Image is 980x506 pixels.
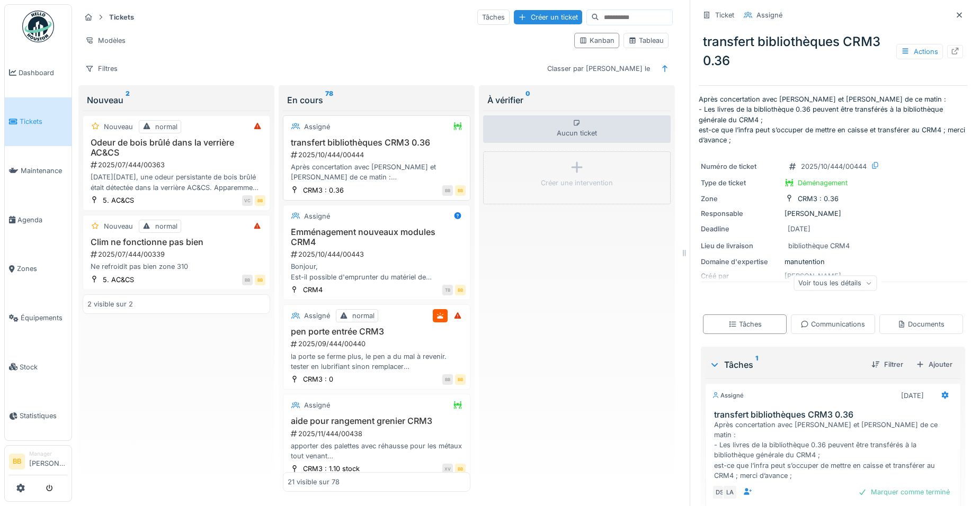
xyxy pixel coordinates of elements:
[579,35,614,46] div: Kanban
[290,429,466,439] div: 2025/11/444/00438
[9,450,67,475] a: BB Manager[PERSON_NAME]
[483,115,671,143] div: Aucun ticket
[103,195,134,205] div: 5. AC&CS
[442,185,453,196] div: BB
[104,221,133,231] div: Nouveau
[288,441,466,461] div: apporter des palettes avec réhausse pour les métaux tout venant papiers Les vider au fur et à mer...
[242,275,253,285] div: BB
[103,275,134,285] div: 5. AC&CS
[105,12,138,22] strong: Tickets
[90,249,265,259] div: 2025/07/444/00339
[701,209,965,219] div: [PERSON_NAME]
[442,285,453,295] div: TB
[701,257,780,267] div: Domaine d'expertise
[709,358,863,371] div: Tâches
[455,185,466,196] div: BB
[288,227,466,247] h3: Emménagement nouveaux modules CRM4
[5,195,72,245] a: Agenda
[290,150,466,160] div: 2025/10/444/00444
[304,122,330,132] div: Assigné
[303,185,344,195] div: CRM3 : 0.36
[288,351,466,372] div: la porte se ferme plus, le pen a du mal à revenir. tester en lubrifiant sinon remplacer urgent ca...
[455,285,466,295] div: BB
[303,285,323,295] div: CRM4
[854,485,954,499] div: Marquer comme terminé
[21,166,67,176] span: Maintenance
[701,224,780,234] div: Deadline
[87,237,265,247] h3: Clim ne fonctionne pas bien
[104,122,133,132] div: Nouveau
[87,299,133,309] div: 2 visible sur 2
[477,10,510,25] div: Tâches
[542,61,655,76] div: Classer par [PERSON_NAME] le
[712,391,744,400] div: Assigné
[714,420,956,481] div: Après concertation avec [PERSON_NAME] et [PERSON_NAME] de ce matin : - Les livres de la bibliothè...
[288,477,340,487] div: 21 visible sur 78
[442,374,453,385] div: BB
[17,215,67,225] span: Agenda
[715,10,734,20] div: Ticket
[701,209,780,219] div: Responsable
[699,94,967,145] p: Après concertation avec [PERSON_NAME] et [PERSON_NAME] de ce matin : - Les livres de la bibliothè...
[756,10,782,20] div: Assigné
[5,146,72,195] a: Maintenance
[801,161,867,171] div: 2025/10/444/00444
[800,319,865,329] div: Communications
[255,275,265,285] div: BB
[896,44,943,59] div: Actions
[901,391,924,401] div: [DATE]
[628,35,664,46] div: Tableau
[701,257,965,267] div: manutention
[81,33,130,48] div: Modèles
[87,94,266,106] div: Nouveau
[288,261,466,282] div: Bonjour, Est-il possible d'emprunter du matériel de déménagement au [GEOGRAPHIC_DATA] pour l'emmé...
[242,195,253,206] div: VC
[723,485,737,500] div: LA
[290,339,466,349] div: 2025/09/444/00440
[798,194,839,204] div: CRM3 : 0.36
[699,28,967,75] div: transfert bibliothèques CRM3 0.36
[90,160,265,170] div: 2025/07/444/00363
[912,357,957,372] div: Ajouter
[21,313,67,323] span: Équipements
[541,178,613,188] div: Créer une intervention
[290,249,466,259] div: 2025/10/444/00443
[303,464,360,474] div: CRM3 : 1.10 stock
[17,264,67,274] span: Zones
[29,450,67,473] li: [PERSON_NAME]
[867,357,907,372] div: Filtrer
[87,138,265,158] h3: Odeur de bois brûlé dans la verrière AC&CS
[87,261,265,272] div: Ne refroidit pas bien zone 310
[9,454,25,469] li: BB
[87,172,265,192] div: [DATE][DATE], une odeur persistante de bois brûlé était détectée dans la verrière AC&CS. Apparemm...
[514,10,582,24] div: Créer un ticket
[19,68,67,78] span: Dashboard
[728,319,762,329] div: Tâches
[255,195,265,206] div: BB
[455,374,466,385] div: BB
[701,161,780,171] div: Numéro de ticket
[303,374,333,384] div: CRM3 : 0
[304,211,330,221] div: Assigné
[487,94,666,106] div: À vérifier
[455,464,466,474] div: BB
[352,311,375,321] div: normal
[287,94,466,106] div: En cours
[29,450,67,458] div: Manager
[20,411,67,421] span: Statistiques
[788,241,850,251] div: bibliothèque CRM4
[288,327,466,337] h3: pen porte entrée CRM3
[304,311,330,321] div: Assigné
[5,392,72,441] a: Statistiques
[304,400,330,410] div: Assigné
[897,319,945,329] div: Documents
[525,94,530,106] sup: 0
[20,362,67,372] span: Stock
[788,224,810,234] div: [DATE]
[325,94,333,106] sup: 78
[701,241,780,251] div: Lieu de livraison
[5,48,72,97] a: Dashboard
[288,162,466,182] div: Après concertation avec [PERSON_NAME] et [PERSON_NAME] de ce matin : - Les livres de la bibliothè...
[155,122,177,132] div: normal
[126,94,130,106] sup: 2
